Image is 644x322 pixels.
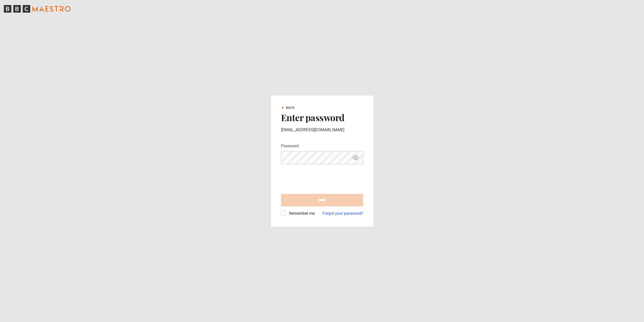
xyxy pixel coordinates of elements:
h2: Enter password [281,112,363,123]
label: Remember me [287,210,315,217]
iframe: reCAPTCHA [281,168,357,188]
span: Back [286,105,295,110]
p: [EMAIL_ADDRESS][DOMAIN_NAME] [281,127,363,133]
a: Back [281,105,295,110]
a: Forgot your password? [323,210,363,217]
svg: BBC Maestro [4,5,70,13]
label: Password [281,143,299,149]
button: Show password [351,153,360,162]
